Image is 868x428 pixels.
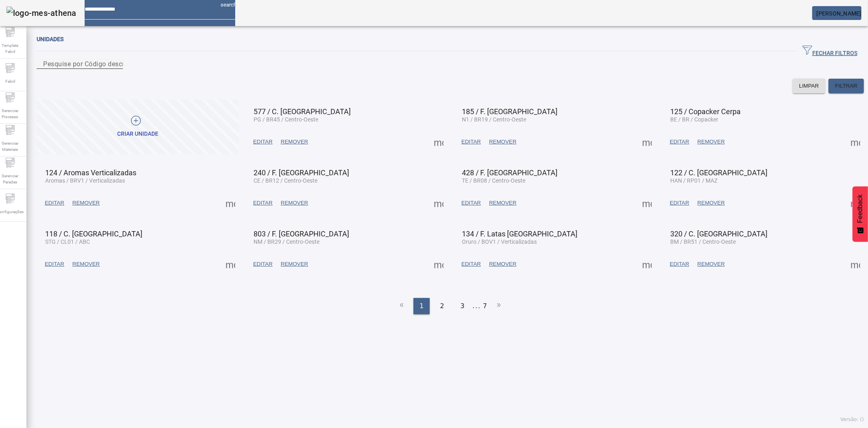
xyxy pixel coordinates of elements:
[462,168,558,177] span: 428 / F. [GEOGRAPHIC_DATA]
[840,417,864,422] span: Versão: ()
[249,135,277,149] button: EDITAR
[670,107,741,116] span: 125 / Copacker Cerpa
[249,257,277,271] button: EDITAR
[848,135,863,149] button: Mais
[483,298,487,314] li: 7
[457,196,485,210] button: EDITAR
[462,107,558,116] span: 185 / F. [GEOGRAPHIC_DATA]
[796,44,864,59] button: FECHAR FILTROS
[254,238,319,245] span: NM / BR29 / Centro-Oeste
[72,260,100,268] span: REMOVER
[281,199,308,207] span: REMOVER
[457,135,485,149] button: EDITAR
[7,7,77,20] img: logo-mes-athena
[281,138,308,146] span: REMOVER
[848,257,863,271] button: Mais
[693,257,729,271] button: REMOVER
[117,130,158,138] div: Criar unidade
[670,229,767,238] span: 320 / C. [GEOGRAPHIC_DATA]
[693,135,729,149] button: REMOVER
[249,196,277,210] button: EDITAR
[253,138,273,146] span: EDITAR
[670,177,717,184] span: HAN / RP01 / MAZ
[485,196,520,210] button: REMOVER
[3,76,17,87] span: Fabril
[697,260,725,268] span: REMOVER
[431,196,446,210] button: Mais
[670,260,689,268] span: EDITAR
[640,257,654,271] button: Mais
[670,199,689,207] span: EDITAR
[489,260,516,268] span: REMOVER
[45,229,142,238] span: 118 / C. [GEOGRAPHIC_DATA]
[431,257,446,271] button: Mais
[697,138,725,146] span: REMOVER
[440,301,444,311] span: 2
[857,194,864,223] span: Feedback
[670,116,718,123] span: BE / BR / Copacker
[45,260,64,268] span: EDITAR
[670,138,689,146] span: EDITAR
[462,177,525,184] span: TE / BR08 / Centro-Oeste
[72,199,100,207] span: REMOVER
[461,199,481,207] span: EDITAR
[254,229,349,238] span: 803 / F. [GEOGRAPHIC_DATA]
[693,196,729,210] button: REMOVER
[670,238,736,245] span: BM / BR51 / Centro-Oeste
[277,135,312,149] button: REMOVER
[848,196,863,210] button: Mais
[799,82,819,90] span: LIMPAR
[853,186,868,242] button: Feedback - Mostrar pesquisa
[473,298,481,314] li: ...
[37,36,63,42] span: Unidades
[485,135,520,149] button: REMOVER
[793,79,826,93] button: LIMPAR
[254,177,317,184] span: CE / BR12 / Centro-Oeste
[45,177,125,184] span: Aromas / BRV1 / Verticalizadas
[253,199,273,207] span: EDITAR
[666,257,693,271] button: EDITAR
[45,238,90,245] span: STG / CL01 / ABC
[223,257,238,271] button: Mais
[461,138,481,146] span: EDITAR
[640,196,654,210] button: Mais
[697,199,725,207] span: REMOVER
[254,107,351,116] span: 577 / C. [GEOGRAPHIC_DATA]
[666,135,693,149] button: EDITAR
[802,45,857,57] span: FECHAR FILTROS
[485,257,520,271] button: REMOVER
[640,135,654,149] button: Mais
[68,257,104,271] button: REMOVER
[254,116,318,123] span: PG / BR45 / Centro-Oeste
[41,257,68,271] button: EDITAR
[817,10,861,17] span: [PERSON_NAME]
[457,257,485,271] button: EDITAR
[829,79,864,93] button: FILTRAR
[45,168,136,177] span: 124 / Aromas Verticalizadas
[281,260,308,268] span: REMOVER
[462,238,537,245] span: Oruro / BOV1 / Verticalizadas
[254,168,349,177] span: 240 / F. [GEOGRAPHIC_DATA]
[68,196,104,210] button: REMOVER
[666,196,693,210] button: EDITAR
[461,260,481,268] span: EDITAR
[277,196,312,210] button: REMOVER
[37,99,239,154] button: Criar unidade
[462,116,526,123] span: N1 / BR19 / Centro-Oeste
[45,199,64,207] span: EDITAR
[670,168,767,177] span: 122 / C. [GEOGRAPHIC_DATA]
[489,199,516,207] span: REMOVER
[43,60,164,68] mat-label: Pesquise por Código descrição ou sigla
[835,82,857,90] span: FILTRAR
[277,257,312,271] button: REMOVER
[462,229,577,238] span: 134 / F. Latas [GEOGRAPHIC_DATA]
[253,260,273,268] span: EDITAR
[461,301,465,311] span: 3
[431,135,446,149] button: Mais
[223,196,238,210] button: Mais
[489,138,516,146] span: REMOVER
[41,196,68,210] button: EDITAR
